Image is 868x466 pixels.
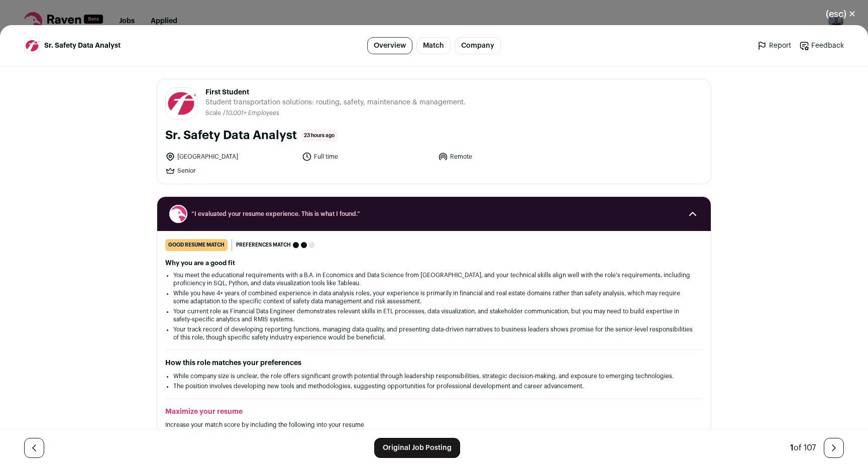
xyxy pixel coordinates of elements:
li: Remote [438,152,569,162]
li: / [223,109,279,117]
li: While you have 4+ years of combined experience in data analysis roles, your experience is primari... [173,289,695,305]
a: Original Job Posting [374,438,460,458]
span: First Student [205,87,466,97]
h1: Sr. Safety Data Analyst [165,128,297,144]
li: Full time [302,152,432,162]
a: Feedback [799,41,844,51]
span: Sr. Safety Data Analyst [44,41,121,51]
li: Scale [205,109,223,117]
img: 52ab165c1f68162d2690a97539b5d424dbc0c6c3112b4ed65b41b5776dde9aac.jpg [25,38,40,53]
a: Overview [367,37,412,54]
li: You meet the educational requirements with a B.A. in Economics and Data Science from [GEOGRAPHIC_... [173,271,695,287]
span: Preferences match [236,240,291,250]
p: Increase your match score by including the following into your resume [165,421,703,429]
h2: Why you are a good fit [165,259,703,267]
a: Company [455,37,501,54]
h2: How this role matches your preferences [165,358,703,368]
li: While company size is unclear, the role offers significant growth potential through leadership re... [173,372,695,380]
span: 1 [790,444,794,452]
a: Report [757,41,791,51]
li: Your track record of developing reporting functions, managing data quality, and presenting data-d... [173,325,695,341]
li: Your current role as Financial Data Engineer demonstrates relevant skills in ETL processes, data ... [173,307,695,323]
span: 10,001+ Employees [226,110,279,116]
a: Match [416,37,451,54]
img: 52ab165c1f68162d2690a97539b5d424dbc0c6c3112b4ed65b41b5776dde9aac.jpg [166,88,197,119]
li: Senior [165,166,296,176]
div: good resume match [165,239,228,251]
li: The position involves developing new tools and methodologies, suggesting opportunities for profes... [173,382,695,390]
span: Student transportation solutions: routing, safety, maintenance & management. [205,97,466,107]
div: of 107 [790,442,816,454]
span: “I evaluated your resume experience. This is what I found.” [191,210,677,218]
button: Close modal [814,3,868,25]
h2: Maximize your resume [165,407,703,417]
li: [GEOGRAPHIC_DATA] [165,152,296,162]
span: 23 hours ago [301,130,338,142]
